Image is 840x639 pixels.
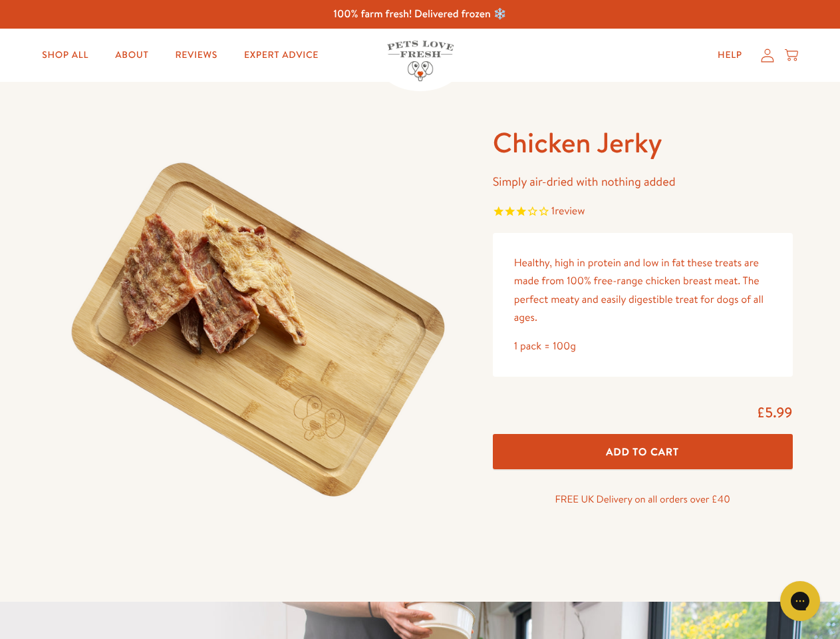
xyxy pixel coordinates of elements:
a: Help [707,42,753,69]
div: 1 pack = 100g [514,337,771,355]
span: Add To Cart [606,445,679,459]
p: FREE UK Delivery on all orders over £40 [493,491,793,508]
span: £5.99 [757,403,793,422]
a: Shop All [31,42,99,69]
a: Reviews [164,42,227,69]
img: Pets Love Fresh [387,41,454,81]
p: Healthy, high in protein and low in fat these treats are made from 100% free-range chicken breast... [514,254,771,327]
span: 1 reviews [551,204,585,218]
a: About [104,42,159,69]
span: review [555,204,585,218]
button: Add To Cart [493,434,793,469]
a: Expert Advice [233,42,329,69]
iframe: Gorgias live chat messenger [773,576,827,626]
h1: Chicken Jerky [493,124,793,161]
p: Simply air-dried with nothing added [493,172,793,192]
img: Chicken Jerky [48,124,461,538]
span: Rated 3.0 out of 5 stars 1 reviews [493,202,793,222]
